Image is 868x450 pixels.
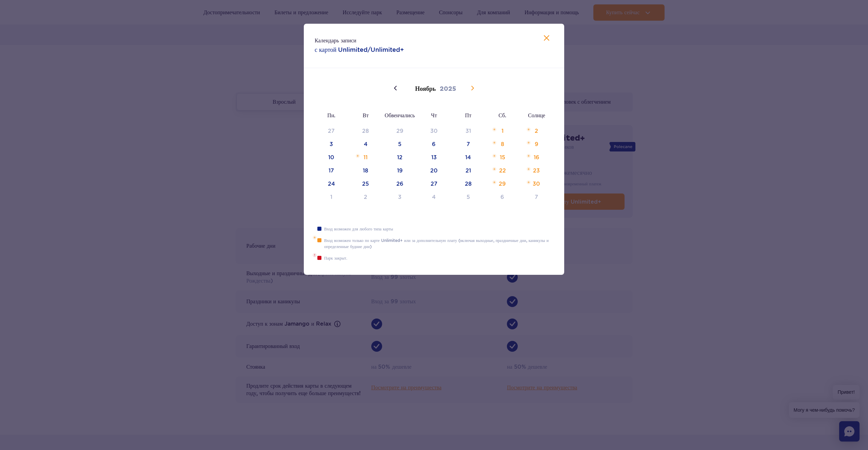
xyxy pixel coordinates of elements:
[465,112,472,119] font: Пт
[327,112,335,119] font: Пн.
[431,112,437,119] font: Чт
[315,37,356,44] font: Календарь записи
[498,112,506,119] font: Сб.
[324,255,347,261] font: Парк закрыт.
[415,85,436,93] font: Ноябрь
[324,238,549,249] font: Вход возможен только по карте Unlimited+ или за дополнительную плату (включая выходные, праздничн...
[528,112,545,119] font: Солнце
[362,112,369,119] font: Вт
[324,226,393,231] font: Вход возможен для любого типа карты
[315,46,404,53] font: с картой Unlimited/Unlimited+
[385,112,415,119] font: Обвенчались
